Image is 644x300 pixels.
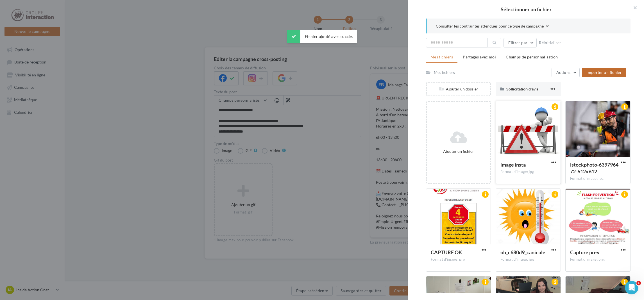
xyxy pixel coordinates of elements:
span: Consulter les contraintes attendues pour ce type de campagne [436,23,544,29]
span: ob_c680d9_canicule [500,249,545,255]
span: Actions [556,70,570,75]
div: Format d'image: jpg [500,169,556,174]
div: Ajouter un dossier [427,86,490,92]
span: Sollicitation d'avis [506,87,538,91]
button: Actions [552,68,580,77]
button: Consulter les contraintes attendues pour ce type de campagne [436,23,549,30]
h2: Sélectionner un fichier [417,7,635,12]
div: Ajouter un fichier [429,149,488,154]
button: Réinitialiser [537,39,564,46]
div: Mes fichiers [434,70,455,75]
span: Capture prev [570,249,600,255]
span: istockphoto-639796472-612x612 [570,162,618,174]
span: CAPTURE OK [431,249,462,255]
div: Format d'image: jpg [570,176,626,181]
div: Format d'image: jpg [500,257,556,262]
span: Partagés avec moi [463,54,496,59]
button: Importer un fichier [582,68,626,77]
div: Fichier ajouté avec succès [287,30,357,43]
span: image insta [500,162,526,168]
span: 1 [636,281,641,285]
button: Filtrer par [504,38,537,47]
div: Format d'image: png [570,257,626,262]
span: Mes fichiers [430,54,453,59]
iframe: Intercom live chat [625,281,638,294]
div: Format d'image: png [431,257,486,262]
span: Importer un fichier [586,70,622,75]
span: Champs de personnalisation [506,54,558,59]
